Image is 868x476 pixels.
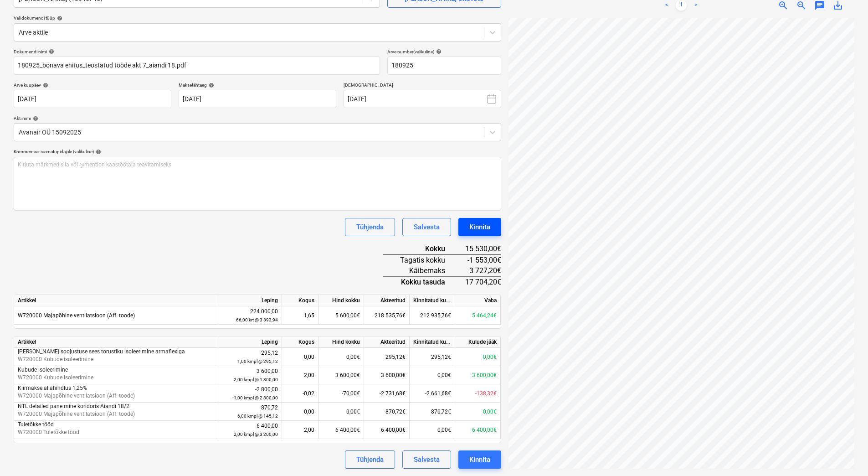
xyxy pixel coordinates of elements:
[344,90,501,108] button: [DATE]
[282,295,318,306] div: Kogus
[455,348,501,366] div: 0,00€
[318,403,364,421] div: 0,00€
[14,15,501,21] div: Vali dokumendi tüüp
[460,243,501,254] div: 15 530,00€
[455,295,501,306] div: Vaba
[345,450,395,469] button: Tühjenda
[282,306,318,325] div: 1,65
[18,421,54,428] span: Tuletõkke tööd
[410,295,455,306] div: Kinnitatud kulud
[460,276,501,287] div: 17 704,20€
[458,218,501,236] button: Kinnita
[414,221,440,233] div: Salvesta
[318,421,364,439] div: 6 400,00€
[31,116,38,121] span: help
[455,336,501,348] div: Kulude jääk
[222,422,278,439] div: 6 400,00
[364,421,410,439] div: 6 400,00€
[222,349,278,366] div: 295,12
[14,49,380,55] div: Dokumendi nimi
[14,90,171,108] input: Arve kuupäeva pole määratud.
[410,421,455,439] div: 0,00€
[469,454,490,466] div: Kinnita
[47,49,54,54] span: help
[345,218,395,236] button: Tühjenda
[14,82,171,88] div: Arve kuupäev
[18,348,185,355] span: Katuse soojustuse sees torustiku isoleerimine armaflexiga
[18,312,135,319] span: W720000 Majapõhine ventilatsioon (Aff. toode)
[364,336,410,348] div: Akteeritud
[364,306,410,325] div: 218 535,76€
[318,366,364,384] div: 3 600,00€
[237,414,278,419] small: 6,00 kmpl @ 145,12
[222,404,278,420] div: 870,72
[410,366,455,384] div: 0,00€
[218,295,282,306] div: Leping
[460,265,501,276] div: 3 727,20€
[356,454,384,466] div: Tühjenda
[14,149,501,155] div: Kommentaar raamatupidajale (valikuline)
[455,366,501,384] div: 3 600,00€
[232,395,278,400] small: -1,00 kmpl @ 2 800,00
[318,384,364,403] div: -70,00€
[318,336,364,348] div: Hind kokku
[364,384,410,403] div: -2 731,68€
[18,403,129,409] span: NTL detailed pane mine koridoris Aiandi 18/2
[458,450,501,469] button: Kinnita
[41,83,48,88] span: help
[469,221,490,233] div: Kinnita
[18,367,68,373] span: Kubude isoleerimine
[222,367,278,384] div: 3 600,00
[18,374,93,381] span: W720000 Kubude isoleerimine
[387,57,501,75] input: Arve number
[14,336,218,348] div: Artikkel
[18,393,135,399] span: W720000 Majapõhine ventilatsioon (Aff. toode)
[282,348,318,366] div: 0,00
[282,403,318,421] div: 0,00
[383,265,460,276] div: Käibemaks
[455,421,501,439] div: 6 400,00€
[94,149,101,155] span: help
[455,403,501,421] div: 0,00€
[207,83,214,88] span: help
[344,82,501,90] p: [DEMOGRAPHIC_DATA]
[318,348,364,366] div: 0,00€
[383,254,460,265] div: Tagatis kokku
[383,276,460,287] div: Kokku tasuda
[179,90,336,108] input: Tähtaega pole määratud
[18,429,79,435] span: W720000 Tuletõkke tööd
[356,221,384,233] div: Tühjenda
[402,450,451,469] button: Salvesta
[318,295,364,306] div: Hind kokku
[455,306,501,325] div: 5 464,24€
[236,317,278,322] small: 66,00 krt @ 3 393,94
[318,306,364,325] div: 5 600,00€
[402,218,451,236] button: Salvesta
[410,306,455,325] div: 212 935,76€
[822,432,868,476] div: Chat Widget
[434,49,442,54] span: help
[222,307,278,324] div: 224 000,00
[55,16,62,21] span: help
[282,384,318,403] div: -0,02
[282,421,318,439] div: 2,00
[14,295,218,306] div: Artikkel
[410,403,455,421] div: 870,72€
[364,295,410,306] div: Akteeritud
[364,366,410,384] div: 3 600,00€
[14,57,380,75] input: Dokumendi nimi
[18,411,135,417] span: W720000 Majapõhine ventilatsioon (Aff. toode)
[460,254,501,265] div: -1 553,00€
[234,377,278,382] small: 2,00 kmpl @ 1 800,00
[364,403,410,421] div: 870,72€
[410,384,455,403] div: -2 661,68€
[282,366,318,384] div: 2,00
[222,385,278,402] div: -2 800,00
[387,49,501,55] div: Arve number (valikuline)
[455,384,501,403] div: -138,32€
[282,336,318,348] div: Kogus
[18,356,93,362] span: W720000 Kubude isoleerimine
[218,336,282,348] div: Leping
[14,115,501,121] div: Akti nimi
[237,359,278,364] small: 1,00 kmpl @ 295,12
